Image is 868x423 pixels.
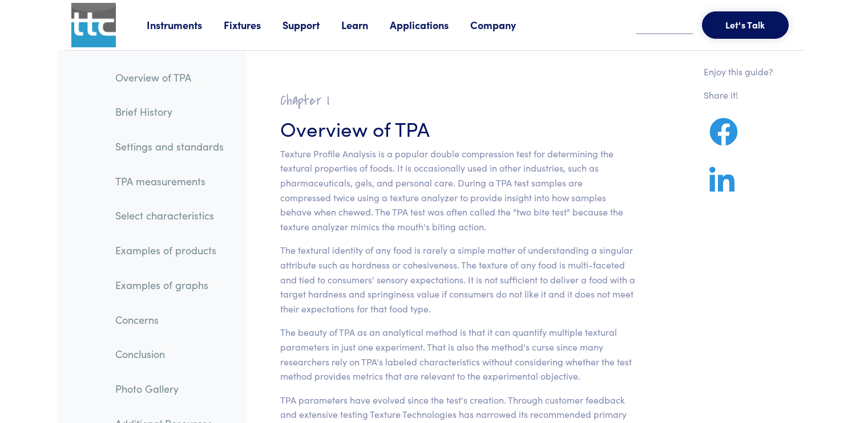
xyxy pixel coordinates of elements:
p: Share it! [704,88,773,103]
p: Enjoy this guide? [704,64,773,79]
a: Instruments [147,18,224,32]
p: Texture Profile Analysis is a popular double compression test for determining the textural proper... [280,147,636,234]
button: Let's Talk [702,11,789,39]
a: Select characteristics [106,202,233,229]
a: Photo Gallery [106,376,233,402]
a: Concerns [106,307,233,333]
a: Settings and standards [106,133,233,160]
a: Fixtures [224,18,282,32]
a: Examples of graphs [106,272,233,298]
a: Company [470,18,538,32]
a: TPA measurements [106,168,233,194]
a: Conclusion [106,341,233,367]
h3: Overview of TPA [280,114,636,142]
a: Applications [390,18,470,32]
a: Support [282,18,341,32]
a: Overview of TPA [106,64,233,91]
a: Brief History [106,99,233,125]
p: The beauty of TPA as an analytical method is that it can quantify multiple textural parameters in... [280,325,636,383]
img: ttc_logo_1x1_v1.0.png [71,3,116,47]
a: Share on LinkedIn [704,180,740,194]
a: Learn [341,18,390,32]
p: The textural identity of any food is rarely a simple matter of understanding a singular attribute... [280,243,636,316]
h2: Chapter I [280,92,636,109]
a: Examples of products [106,237,233,263]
